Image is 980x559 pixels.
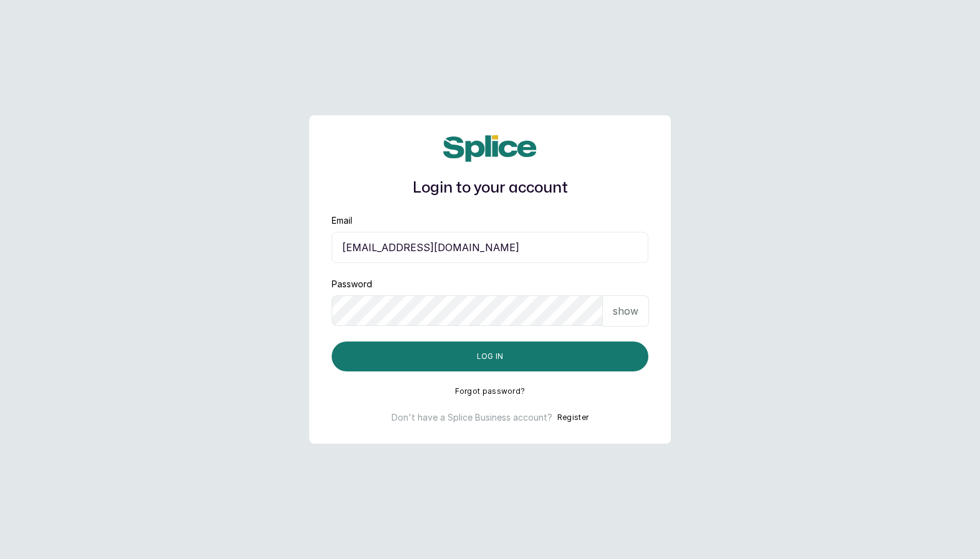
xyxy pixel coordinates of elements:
[613,303,638,318] p: show
[455,386,526,396] button: Forgot password?
[557,411,588,424] button: Register
[332,214,352,227] label: Email
[332,232,648,263] input: email@acme.com
[392,411,552,424] p: Don't have a Splice Business account?
[332,177,648,199] h1: Login to your account
[332,342,648,371] button: Log in
[332,278,372,290] label: Password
